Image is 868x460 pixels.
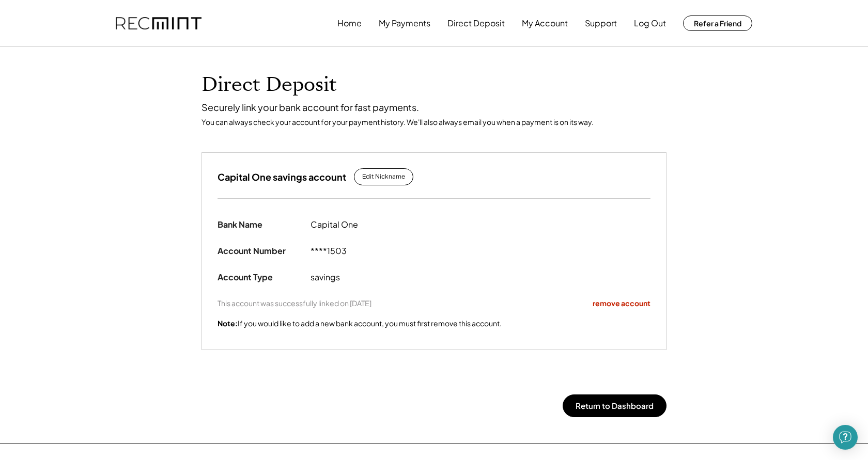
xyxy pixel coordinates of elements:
[379,13,430,34] button: My Payments
[522,13,568,34] button: My Account
[202,73,667,97] h1: Direct Deposit
[593,298,650,309] div: remove account
[337,13,362,34] button: Home
[218,319,238,328] strong: Note:
[218,298,371,308] div: This account was successfully linked on [DATE]
[683,15,752,31] button: Refer a Friend
[218,319,502,329] div: If you would like to add a new bank account, you must first remove this account.
[362,172,405,181] div: Edit Nickname
[311,272,435,283] div: savings
[563,394,667,417] button: Return to Dashboard
[833,425,858,450] div: Open Intercom Messenger
[202,101,667,113] div: Securely link your bank account for fast payments.
[202,117,667,126] div: You can always check your account for your payment history. We'll also always email you when a pa...
[218,272,311,283] div: Account Type
[116,17,202,30] img: recmint-logotype%403x.png
[218,171,346,183] h3: Capital One savings account
[218,246,311,257] div: Account Number
[447,13,505,34] button: Direct Deposit
[585,13,617,34] button: Support
[218,219,311,230] div: Bank Name
[634,13,666,34] button: Log Out
[311,219,435,230] div: Capital One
